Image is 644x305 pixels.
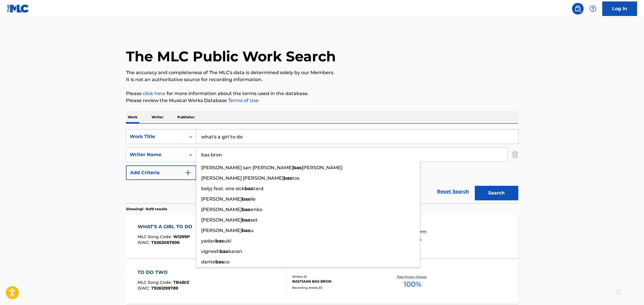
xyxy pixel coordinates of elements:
p: Writer [150,111,165,123]
p: Total Known Shares: [397,275,428,279]
span: T9261299789 [151,286,178,291]
span: ile [250,196,256,202]
div: Writers ( 1 ) [292,274,380,279]
strong: bas [242,207,250,212]
button: Add Criteria [126,165,196,180]
span: [PERSON_NAME] [201,207,242,212]
span: enko [250,207,262,212]
span: dante [201,259,215,265]
p: The accuracy and completeness of The MLC's data is determined solely by our Members. [126,69,518,76]
span: T9262067696 [151,240,180,245]
span: ISWC : [138,286,151,291]
strong: bas [242,196,250,202]
span: karan [228,249,242,254]
form: Search Form [126,129,518,203]
div: WHAT'S A GIRL TO DO [138,223,195,230]
a: Terms of Use [227,98,259,103]
p: Showing 1 - 9 of 9 results [126,206,167,212]
strong: bas [293,165,302,170]
span: belyj feat. one sick [201,186,245,191]
img: search [574,5,581,12]
span: yadav [201,238,215,244]
p: Please for more information about the terms used in the database. [126,90,518,97]
span: set [250,217,258,223]
div: Writer Name [130,151,182,158]
strong: bas [245,186,253,191]
span: co [224,259,230,265]
div: Drag [617,283,620,300]
a: WHAT'S A GIRL TO DOMLC Song Code:W1299PISWC:T9262067696Writers (1)BASTIAAN BAS BRONRecording Arti... [126,215,518,258]
span: [PERSON_NAME] [201,228,242,233]
iframe: Chat Widget [615,277,644,305]
span: [PERSON_NAME] [302,165,342,170]
img: Delete Criterion [512,147,518,162]
span: tos [292,175,300,181]
img: 9d2ae6d4665cec9f34b9.svg [185,169,192,176]
img: help [589,5,596,12]
span: MLC Song Code : [138,234,173,239]
a: TO DO TWOMLC Song Code:TB4BIZISWC:T9261299789Writers (1)BASTIAAN BAS BRONRecording Artists (0)Tot... [126,260,518,304]
strong: bas [284,175,292,181]
a: Reset Search [434,185,472,198]
strong: bas [220,249,228,254]
strong: bas [215,238,224,244]
span: TB4BIZ [173,280,189,285]
p: Work [126,111,139,123]
span: MLC Song Code : [138,280,173,285]
span: W1299P [173,234,190,239]
a: Log In [602,1,637,16]
a: Public Search [572,3,584,15]
span: [PERSON_NAME] [201,196,242,202]
strong: bas [215,259,224,265]
img: MLC Logo [7,4,29,13]
strong: bas [242,228,250,233]
span: [PERSON_NAME] san [PERSON_NAME] [201,165,293,170]
div: Help [587,3,599,15]
span: [PERSON_NAME] [201,217,242,223]
div: Recording Artists ( 0 ) [292,286,380,290]
h1: The MLC Public Work Search [126,48,336,65]
p: Please review the Musical Works Database [126,97,518,104]
span: vignesh [201,249,220,254]
div: TO DO TWO [138,269,189,276]
a: click here [143,91,165,96]
strong: bas [242,217,250,223]
p: It is not an authoritative source for recording information. [126,76,518,83]
span: tard [253,186,264,191]
span: [PERSON_NAME] [PERSON_NAME] [201,175,284,181]
button: Search [475,186,518,200]
span: 100 % [404,279,421,290]
span: u [250,228,254,233]
p: Publisher [176,111,196,123]
span: ISWC : [138,240,151,245]
div: BASTIAAN BAS BRON [292,279,380,284]
span: uki [224,238,231,244]
div: Work Title [130,133,182,140]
